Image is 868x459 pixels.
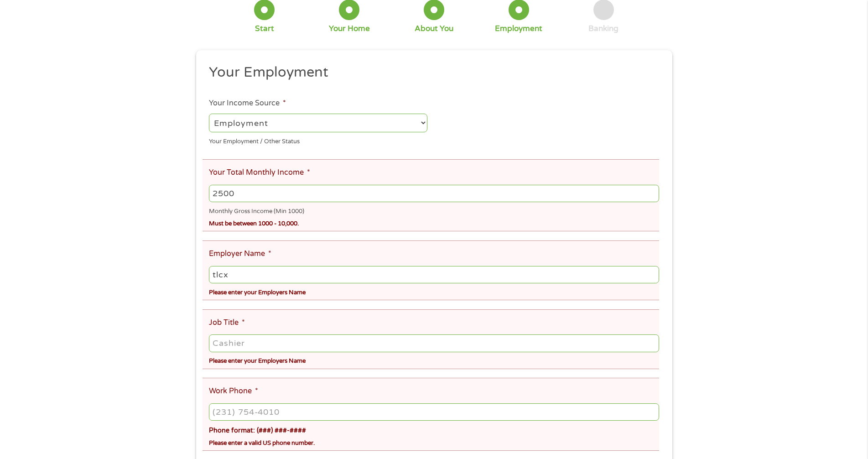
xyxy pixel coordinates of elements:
[209,266,659,283] input: Walmart
[209,185,659,202] input: 1800
[588,24,619,34] div: Banking
[209,386,258,396] label: Work Phone
[209,99,286,108] label: Your Income Source
[209,204,659,216] div: Monthly Gross Income (Min 1000)
[495,24,542,34] div: Employment
[209,285,659,297] div: Please enter your Employers Name
[209,403,659,421] input: (231) 754-4010
[209,334,659,352] input: Cashier
[209,168,310,177] label: Your Total Monthly Income
[329,24,370,34] div: Your Home
[209,422,659,436] div: Phone format: (###) ###-####
[209,318,245,328] label: Job Title
[209,216,659,229] div: Must be between 1000 - 10,000.
[209,134,427,146] div: Your Employment / Other Status
[255,24,274,34] div: Start
[209,249,271,259] label: Employer Name
[415,24,453,34] div: About You
[209,354,659,366] div: Please enter your Employers Name
[209,63,652,82] h2: Your Employment
[209,436,659,448] div: Please enter a valid US phone number.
